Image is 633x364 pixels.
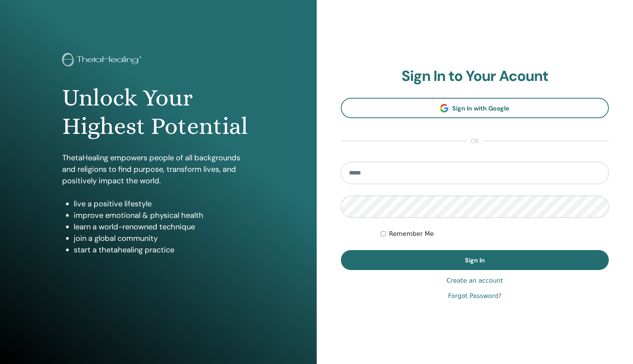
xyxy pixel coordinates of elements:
p: ThetaHealing empowers people of all backgrounds and religions to find purpose, transform lives, a... [62,152,254,186]
h2: Sign In to Your Acount [341,68,609,85]
li: start a thetahealing practice [74,244,254,255]
span: Sign In with Google [452,104,509,112]
li: join a global community [74,232,254,244]
h1: Unlock Your Highest Potential [62,84,254,141]
div: Keep me authenticated indefinitely or until I manually logout [381,229,609,239]
a: Sign In with Google [341,98,609,118]
button: Sign In [341,250,609,270]
a: Forgot Password? [448,292,501,301]
span: or [467,137,483,146]
span: Sign In [465,256,485,264]
li: live a positive lifestyle [74,198,254,209]
li: learn a world-renowned technique [74,221,254,232]
label: Remember Me [389,229,434,239]
a: Create an account [446,276,503,285]
li: improve emotional & physical health [74,209,254,221]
